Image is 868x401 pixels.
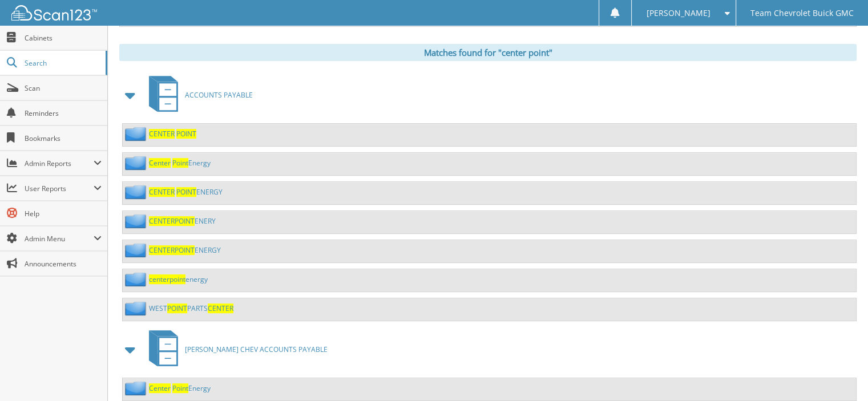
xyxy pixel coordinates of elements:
[175,216,195,226] span: POINT
[25,259,102,269] span: Announcements
[149,216,175,226] span: CENTER
[25,209,102,218] span: Help
[149,158,211,168] a: Center PointEnergy
[125,156,149,170] img: folder2.png
[125,272,149,286] img: folder2.png
[25,234,94,244] span: Admin Menu
[149,245,175,255] span: CENTER
[811,346,868,401] iframe: Chat Widget
[142,327,328,372] a: [PERSON_NAME] CHEV ACCOUNTS PAYABLE
[176,187,196,197] span: POINT
[25,108,102,118] span: Reminders
[149,303,233,313] a: WESTPOINTPARTSCENTER
[149,158,171,168] span: Center
[149,129,175,139] span: CENTER
[149,216,216,226] a: CENTERPOINTENERY
[125,301,149,315] img: folder2.png
[172,158,188,168] span: Point
[142,72,253,118] a: ACCOUNTS PAYABLE
[750,10,854,17] span: Team Chevrolet Buick GMC
[125,243,149,257] img: folder2.png
[175,245,195,255] span: POINT
[125,214,149,228] img: folder2.png
[11,5,97,21] img: scan123-logo-white.svg
[149,129,196,139] a: CENTER POINT
[149,187,175,197] span: CENTER
[119,44,857,61] div: Matches found for "center point"
[149,274,169,284] span: center
[25,33,102,43] span: Cabinets
[167,303,187,313] span: POINT
[149,274,208,284] a: centerpointenergy
[149,383,211,393] a: Center PointEnergy
[25,83,102,93] span: Scan
[172,383,188,393] span: Point
[185,345,328,354] span: [PERSON_NAME] CHEV ACCOUNTS PAYABLE
[125,127,149,141] img: folder2.png
[176,129,196,139] span: POINT
[149,245,221,255] a: CENTERPOINTENERGY
[149,383,171,393] span: Center
[125,381,149,395] img: folder2.png
[149,187,223,197] a: CENTER POINTENERGY
[169,274,185,284] span: point
[125,185,149,199] img: folder2.png
[25,184,94,193] span: User Reports
[25,159,94,168] span: Admin Reports
[25,58,100,68] span: Search
[185,90,253,100] span: ACCOUNTS PAYABLE
[646,10,710,17] span: [PERSON_NAME]
[208,303,233,313] span: CENTER
[25,133,102,143] span: Bookmarks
